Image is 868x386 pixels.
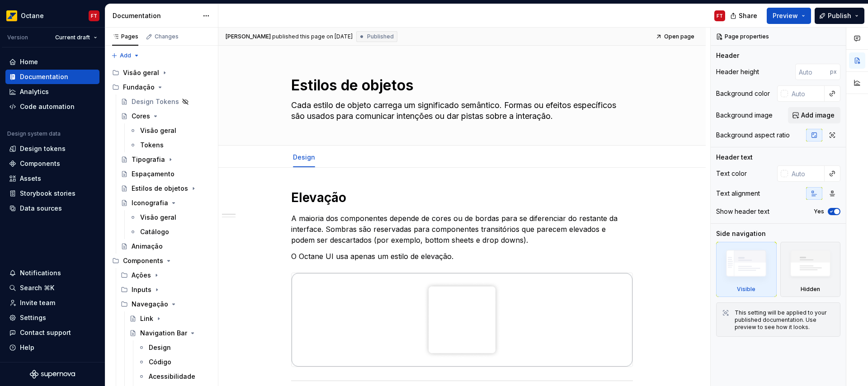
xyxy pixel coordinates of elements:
[134,355,214,369] a: Código
[5,340,99,355] button: Help
[20,102,75,111] div: Code automation
[289,75,631,96] textarea: Estilos de objetos
[780,242,841,297] div: Hidden
[55,34,90,41] span: Current draft
[664,33,694,40] span: Open page
[5,55,99,69] a: Home
[737,286,755,293] div: Visible
[5,141,99,156] a: Design tokens
[113,11,198,20] div: Documentation
[117,152,214,167] a: Tipografia
[716,169,747,178] div: Text color
[773,11,798,20] span: Preview
[716,153,753,162] div: Header text
[814,208,824,215] label: Yes
[7,130,61,137] div: Design system data
[767,8,811,24] button: Preview
[830,68,837,75] p: px
[291,213,633,245] p: A maioria dos componentes depende de cores ou de bordas para se diferenciar do restante da interf...
[21,11,44,20] div: Octane
[120,52,131,59] span: Add
[20,298,55,307] div: Invite team
[6,10,17,21] img: e8093afa-4b23-4413-bf51-00cde92dbd3f.png
[292,273,632,367] img: 7d79d4f5-7e0d-4b05-8467-098ade411d92.png
[126,123,214,138] a: Visão geral
[716,207,769,216] div: Show header text
[117,94,214,109] a: Design Tokens
[20,174,41,183] div: Assets
[20,72,68,81] div: Documentation
[788,165,825,182] input: Auto
[367,33,394,40] span: Published
[132,271,151,280] div: Ações
[828,11,851,20] span: Publish
[20,57,38,66] div: Home
[123,256,163,265] div: Components
[91,12,97,19] div: FT
[112,33,138,40] div: Pages
[293,153,315,161] a: Design
[132,285,151,294] div: Inputs
[134,340,214,355] a: Design
[801,286,820,293] div: Hidden
[30,370,75,379] svg: Supernova Logo
[20,283,54,292] div: Search ⌘K
[5,266,99,280] button: Notifications
[140,213,176,222] div: Visão geral
[20,159,60,168] div: Components
[132,184,188,193] div: Estilos de objetos
[20,144,66,153] div: Design tokens
[726,8,763,24] button: Share
[20,189,75,198] div: Storybook stories
[291,189,633,206] h1: Elevação
[7,34,28,41] div: Version
[739,11,757,20] span: Share
[51,31,101,44] button: Current draft
[155,33,179,40] div: Changes
[20,343,34,352] div: Help
[132,97,179,106] div: Design Tokens
[117,297,214,311] div: Navegação
[5,281,99,295] button: Search ⌘K
[20,313,46,322] div: Settings
[132,169,175,179] div: Espaçamento
[716,51,739,60] div: Header
[5,70,99,84] a: Documentation
[140,227,169,236] div: Catálogo
[117,239,214,254] a: Animação
[140,329,187,338] div: Navigation Bar
[132,155,165,164] div: Tipografia
[108,80,214,94] div: Fundação
[123,83,155,92] div: Fundação
[117,109,214,123] a: Cores
[123,68,159,77] div: Visão geral
[5,171,99,186] a: Assets
[20,328,71,337] div: Contact support
[149,358,171,367] div: Código
[815,8,864,24] button: Publish
[132,242,163,251] div: Animação
[117,268,214,282] div: Ações
[140,141,164,150] div: Tokens
[134,369,214,384] a: Acessibilidade
[126,326,214,340] a: Navigation Bar
[226,33,271,40] span: [PERSON_NAME]
[126,311,214,326] a: Link
[5,311,99,325] a: Settings
[716,131,790,140] div: Background aspect ratio
[5,186,99,201] a: Storybook stories
[126,210,214,225] a: Visão geral
[788,85,825,102] input: Auto
[716,242,777,297] div: Visible
[108,49,142,62] button: Add
[653,30,698,43] a: Open page
[801,111,835,120] span: Add image
[2,6,103,25] button: OctaneFT
[717,12,723,19] div: FT
[272,33,353,40] div: published this page on [DATE]
[716,189,760,198] div: Text alignment
[117,167,214,181] a: Espaçamento
[132,198,168,207] div: Iconografia
[716,111,773,120] div: Background image
[5,325,99,340] button: Contact support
